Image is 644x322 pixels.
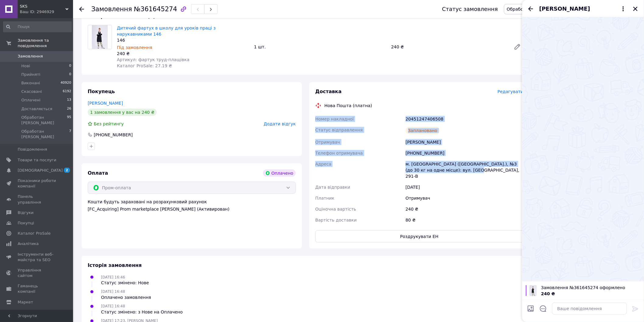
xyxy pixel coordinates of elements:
div: [PERSON_NAME] [404,137,525,148]
div: Нова Пошта (платна) [323,103,374,109]
span: Номер накладної [315,117,354,121]
span: Каталог ProSale: 27.19 ₴ [117,63,172,68]
span: Обработан [PERSON_NAME] [507,7,568,12]
div: 240 ₴ [389,43,509,51]
span: №361645274 [134,5,177,13]
button: Назад [527,5,534,12]
span: [DATE] 16:46 [101,275,125,279]
span: Показники роботи компанії [18,178,56,189]
button: Відкрити шаблони відповідей [539,305,547,313]
div: Отримувач [404,193,525,204]
div: 146 [117,37,249,43]
div: Статус змінено: з Нове на Оплачено [101,309,183,315]
div: [FC_Acquiring] Prom marketplace [PERSON_NAME] (Активирован) [88,206,296,212]
span: Покупці [18,220,34,226]
span: Виконані [21,80,40,86]
span: Замовлення №361645274 оформлено [541,285,640,291]
span: Артикул: фартук труд-плащівка [117,57,189,62]
span: SKS [20,4,65,9]
span: Додати відгук [264,121,296,126]
span: 13 [67,97,71,103]
span: Обработан [PERSON_NAME] [21,115,67,126]
button: Роздрукувати ЕН [315,230,523,243]
span: Редагувати [498,89,523,94]
a: Дитячий фартух в школу для уроків праці з нарукавниками 146 [117,26,216,37]
span: Історія замовлення [88,262,142,268]
div: Оплачено замовлення [101,295,151,301]
span: Інструменти веб-майстра та SEO [18,252,56,263]
button: Закрити [632,5,639,12]
span: Покупець [88,89,115,94]
span: Адреса [315,162,331,166]
span: Замовлення [91,5,132,13]
div: 240 ₴ [404,204,525,215]
span: Отримувач [315,140,340,145]
span: Замовлення та повідомлення [18,38,73,49]
span: 6192 [63,89,71,94]
div: 1 шт. [252,43,389,51]
span: Аналітика [18,241,39,247]
span: 7 [69,129,71,140]
span: Управління сайтом [18,268,56,278]
span: Телефон отримувача [315,151,363,156]
span: 0 [69,63,71,69]
span: [DATE] 16:48 [101,304,125,309]
div: [DATE] [404,182,525,193]
div: Заплановано [406,127,440,134]
div: Ваш ID: 2946929 [20,9,73,15]
img: 6759869482_w100_h100_detskij-fartuk-v.jpg [530,285,537,296]
div: [PHONE_NUMBER] [93,132,133,138]
span: [PERSON_NAME] [539,5,590,13]
span: Гаманець компанії [18,283,56,294]
div: 240 ₴ [117,51,249,57]
span: 2 [64,168,70,173]
input: Пошук [3,21,72,32]
span: [DEMOGRAPHIC_DATA] [18,168,63,173]
a: Редагувати [511,41,523,53]
div: Статус змінено: Нове [101,280,149,286]
span: Відгуки [18,210,33,215]
span: Оплата [88,170,108,176]
span: 95 [67,115,71,126]
span: Прийняті [21,72,40,77]
span: 40920 [61,80,71,86]
span: Повідомлення [18,147,47,152]
span: Доставляється [21,106,52,112]
span: 240 ₴ [541,291,555,296]
div: Оплачено [263,170,296,177]
div: Кошти будуть зараховані на розрахунковий рахунок [88,199,296,212]
div: 1 замовлення у вас на 240 ₴ [88,109,157,116]
span: Під замовлення [117,45,152,50]
span: [DATE] 16:48 [101,290,125,294]
span: Оплачені [21,97,40,103]
span: Панель управління [18,194,56,205]
span: Каталог ProSale [18,231,51,236]
button: [PERSON_NAME] [539,5,627,13]
span: Вартість доставки [315,218,357,222]
span: Оціночна вартість [315,207,356,212]
a: [PERSON_NAME] [88,101,123,106]
div: Статус замовлення [442,6,498,12]
div: [PHONE_NUMBER] [404,148,525,159]
div: м. [GEOGRAPHIC_DATA] ([GEOGRAPHIC_DATA].), №3 (до 30 кг на одне місце): вул. [GEOGRAPHIC_DATA], 2... [404,159,525,182]
span: Платник [315,196,334,201]
span: Скасовані [21,89,42,94]
div: Повернутися назад [79,6,84,12]
span: Без рейтингу [94,121,124,126]
span: Дата відправки [315,185,350,190]
span: 26 [67,106,71,112]
span: Доставка [315,89,342,94]
span: Товари та послуги [18,157,56,163]
div: 20451247406508 [404,114,525,124]
span: Статус відправлення [315,128,363,132]
span: Обработан [PERSON_NAME] [21,129,69,140]
span: 0 [69,72,71,77]
span: Замовлення [18,54,43,59]
div: 80 ₴ [404,215,525,226]
span: Маркет [18,299,33,305]
img: Дитячий фартух в школу для уроків праці з нарукавниками 146 [92,25,108,49]
span: Нові [21,63,30,69]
